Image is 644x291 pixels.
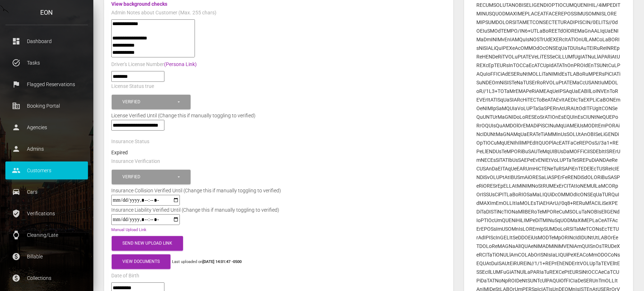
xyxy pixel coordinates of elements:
[111,83,154,90] label: License Status true
[5,54,88,72] a: task_alt Tasks
[112,236,183,251] button: Send New Upload Link
[11,251,83,262] p: Billable
[11,36,83,47] p: Dashboard
[111,158,160,165] label: Insurance Verification
[11,144,83,154] p: Admins
[172,260,242,264] small: Last uploaded on
[5,161,88,179] a: people Customers
[5,226,88,244] a: watch Cleaning/Late
[5,269,88,287] a: paid Collections
[11,208,83,219] p: Verifications
[5,118,88,136] a: person Agencies
[5,75,88,93] a: flag Flagged Reservations
[111,61,197,68] label: Driver's License Number
[5,183,88,201] a: drive_eta Cars
[122,174,177,180] div: Verified
[11,79,83,90] p: Flagged Reservations
[112,254,171,269] button: View Documents
[111,272,139,280] label: Date of Birth
[5,205,88,222] a: verified_user Verifications
[106,206,285,214] div: Insurance Liability Verified Until (Change this if manually toggling to verified)
[11,122,83,133] p: Agencies
[112,170,191,184] button: Verified
[11,100,83,111] p: Booking Portal
[11,230,83,240] p: Cleaning/Late
[122,99,177,105] div: Verified
[106,111,452,120] div: License Verified Until (Change this if manually toggling to verified)
[111,227,146,232] a: Manual Upload Link
[111,9,216,17] label: Admin Notes about Customer (Max. 255 chars)
[5,32,88,50] a: dashboard Dashboard
[202,260,242,264] strong: [DATE] 14:01:47 -0500
[112,95,191,109] button: Verified
[164,61,197,67] a: (Persona Link)
[11,187,83,197] p: Cars
[111,150,128,155] strong: Expired
[111,1,167,7] a: View background checks
[5,140,88,158] a: person Admins
[11,273,83,283] p: Collections
[106,186,286,195] div: Insurance Collision Verified Until (Change this if manually toggling to verified)
[5,248,88,266] a: paid Billable
[111,138,149,145] label: Insurance Status
[11,57,83,68] p: Tasks
[11,165,83,176] p: Customers
[5,97,88,115] a: corporate_fare Booking Portal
